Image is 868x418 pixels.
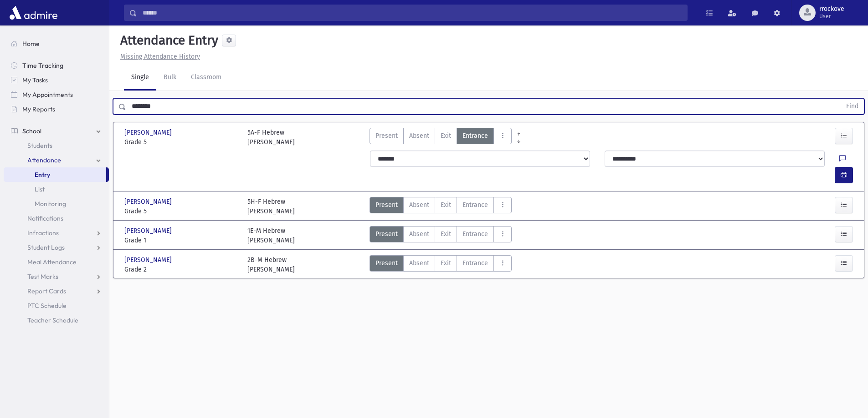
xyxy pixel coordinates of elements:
[375,258,398,268] span: Present
[35,185,45,193] span: List
[27,272,58,281] span: Test Marks
[27,316,78,324] span: Teacher Schedule
[27,258,77,266] span: Meal Attendance
[22,91,73,99] span: My Appointments
[35,171,50,179] span: Entry
[441,258,451,268] span: Exit
[4,73,109,87] a: My Tasks
[4,167,106,182] a: Entry
[4,36,109,51] a: Home
[4,102,109,116] a: My Reports
[4,298,109,313] a: PTC Schedule
[137,5,687,21] input: Search
[370,128,512,147] div: AttTypes
[4,87,109,102] a: My Appointments
[27,229,59,237] span: Infractions
[184,65,229,91] a: Classroom
[370,197,512,216] div: AttTypes
[4,153,109,167] a: Attendance
[375,229,398,239] span: Present
[4,226,109,240] a: Infractions
[27,141,52,150] span: Students
[22,76,48,84] span: My Tasks
[4,196,109,211] a: Monitoring
[27,302,67,310] span: PTC Schedule
[124,128,174,137] span: [PERSON_NAME]
[27,287,66,295] span: Report Cards
[22,127,41,135] span: School
[841,99,864,114] button: Find
[247,197,295,216] div: 5H-F Hebrew [PERSON_NAME]
[4,240,109,255] a: Student Logs
[462,229,488,239] span: Entrance
[409,200,429,210] span: Absent
[370,226,512,245] div: AttTypes
[370,255,512,274] div: AttTypes
[4,211,109,226] a: Notifications
[117,53,200,60] a: Missing Attendance History
[4,255,109,269] a: Meal Attendance
[375,200,398,210] span: Present
[4,124,109,138] a: School
[375,131,398,141] span: Present
[124,255,174,265] span: [PERSON_NAME]
[4,284,109,298] a: Report Cards
[27,156,61,164] span: Attendance
[27,214,63,222] span: Notifications
[441,200,451,210] span: Exit
[4,138,109,153] a: Students
[124,206,238,216] span: Grade 5
[4,269,109,284] a: Test Marks
[124,197,174,206] span: [PERSON_NAME]
[22,105,55,113] span: My Reports
[462,131,488,141] span: Entrance
[4,182,109,196] a: List
[409,131,429,141] span: Absent
[247,255,295,274] div: 2B-M Hebrew [PERSON_NAME]
[22,40,40,48] span: Home
[27,243,65,252] span: Student Logs
[409,258,429,268] span: Absent
[35,200,66,208] span: Monitoring
[441,229,451,239] span: Exit
[462,258,488,268] span: Entrance
[7,4,60,22] img: AdmirePro
[22,61,63,70] span: Time Tracking
[819,5,844,13] span: rrockove
[124,265,238,274] span: Grade 2
[120,53,200,60] u: Missing Attendance History
[4,58,109,73] a: Time Tracking
[247,128,295,147] div: 5A-F Hebrew [PERSON_NAME]
[124,137,238,147] span: Grade 5
[819,13,844,20] span: User
[441,131,451,141] span: Exit
[247,226,295,245] div: 1E-M Hebrew [PERSON_NAME]
[462,200,488,210] span: Entrance
[124,236,238,245] span: Grade 1
[124,226,174,236] span: [PERSON_NAME]
[4,313,109,327] a: Teacher Schedule
[117,33,218,48] h5: Attendance Entry
[156,65,184,91] a: Bulk
[124,65,156,91] a: Single
[409,229,429,239] span: Absent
